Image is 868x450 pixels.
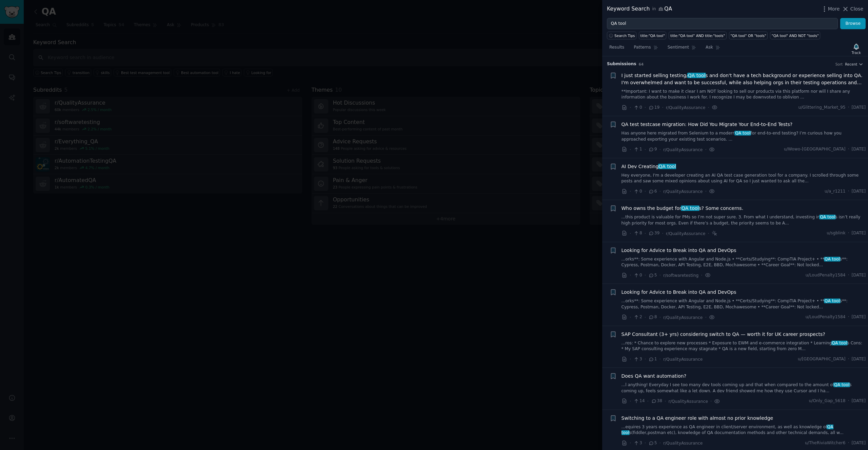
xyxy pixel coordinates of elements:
[663,147,703,152] span: r/QualityAssurance
[659,314,661,321] span: ·
[850,5,863,13] span: Close
[798,356,846,362] span: u/[GEOGRAPHIC_DATA]
[806,314,846,320] span: u/LoudPenalty1584
[639,32,666,39] a: title:"QA tool"
[848,105,849,111] span: ·
[630,272,631,279] span: ·
[701,272,702,279] span: ·
[852,356,866,362] span: [DATE]
[663,273,698,278] span: r/softwaretesting
[658,164,677,169] span: QA tool
[622,214,866,226] a: ...this product is valuable for PMs so I’m not super sure. 3. From what I understand, investing i...
[852,50,861,55] div: Track
[645,188,646,195] span: ·
[631,42,660,56] a: Patterns
[648,356,657,362] span: 1
[622,205,744,212] span: Who owns the budget for s? Some concerns.
[633,398,645,404] span: 14
[634,44,651,51] span: Patterns
[848,188,849,195] span: ·
[630,439,631,447] span: ·
[848,272,849,278] span: ·
[706,44,713,51] span: Ask
[648,146,657,152] span: 9
[622,247,736,254] a: Looking for Advice to Break into QA and DevOps
[842,5,863,13] button: Close
[845,62,857,67] span: Recent
[645,272,646,279] span: ·
[825,188,846,195] span: u/a_r1211
[633,146,642,152] span: 1
[666,231,705,236] span: r/QualityAssurance
[852,230,866,236] span: [DATE]
[852,105,866,111] span: [DATE]
[852,272,866,278] span: [DATE]
[821,5,840,13] button: More
[770,32,820,39] a: "QA tool" AND NOT "tools"
[824,299,841,303] span: QA tool
[849,42,863,56] button: Track
[805,440,846,446] span: u/TheRiviaWitcher6
[645,146,646,153] span: ·
[630,146,631,153] span: ·
[609,44,624,51] span: Results
[622,425,833,435] span: QA tool
[607,61,636,67] span: Submission s
[669,399,708,404] span: r/QualityAssurance
[633,356,642,362] span: 3
[633,230,642,236] span: 8
[708,230,709,237] span: ·
[645,314,646,321] span: ·
[633,440,642,446] span: 3
[607,42,627,56] a: Results
[831,341,848,345] span: QA tool
[648,188,657,195] span: 6
[622,130,866,142] a: Has anyone here migrated from Selenium to a modernQA toolfor end-to-end testing? I’m curious how ...
[607,32,636,39] button: Search Tips
[670,33,725,38] div: title:"QA tool" AND title:"tools"
[828,5,840,13] span: More
[663,189,703,194] span: r/QualityAssurance
[827,230,846,236] span: u/sgblink
[730,33,766,38] div: "QA tool" OR "tools"
[648,440,657,446] span: 5
[662,104,663,111] span: ·
[648,272,657,278] span: 5
[622,72,866,86] span: I just started selling testing/ s and don't have a tech background or experience selling into QA....
[622,89,866,101] a: **Important: I want to make it clear I am NOT looking to sell our products via this platform nor ...
[622,340,866,352] a: ...ros: * Chance to explore new processes * Exposure to EWM and e-commerce integration * Learning...
[852,188,866,195] span: [DATE]
[622,163,676,170] span: AI Dev Creating
[705,188,706,195] span: ·
[633,272,642,278] span: 0
[630,398,631,405] span: ·
[622,382,866,394] a: ...l anything! Everyday I see too many dev tools coming up and that when compared to the amount o...
[659,439,661,447] span: ·
[659,146,661,153] span: ·
[648,230,659,236] span: 39
[622,331,825,338] a: SAP Consultant (3+ yrs) considering switch to QA — worth it for UK career prospects?
[622,121,793,128] a: QA test testcase migration: How Did You Migrate Your End-to-End Tests?
[633,105,642,111] span: 0
[659,188,661,195] span: ·
[622,173,866,184] a: Hey everyone, I'm a developer creating an AI QA test case generation tool for a company. I scroll...
[798,105,845,111] span: u/Glittering_Market_95
[648,105,659,111] span: 19
[663,441,703,446] span: r/QualityAssurance
[622,298,866,310] a: ...orks**: Some experience with Angular and Node.js • **Certs/Studying**: CompTIA Project+ • **QA...
[630,230,631,237] span: ·
[630,314,631,321] span: ·
[663,315,703,320] span: r/QualityAssurance
[845,62,863,67] button: Recent
[848,440,849,446] span: ·
[848,230,849,236] span: ·
[622,72,866,86] a: I just started selling testing/QA tools and don't have a tech background or experience selling in...
[852,440,866,446] span: [DATE]
[645,230,646,237] span: ·
[833,382,850,387] span: QA tool
[852,314,866,320] span: [DATE]
[659,272,661,279] span: ·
